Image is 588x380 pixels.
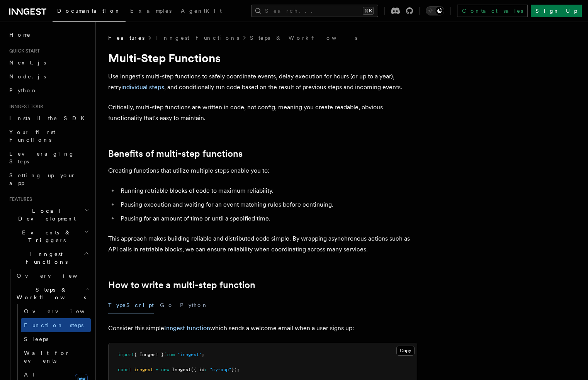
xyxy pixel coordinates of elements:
[210,367,231,372] span: "my-app"
[21,346,91,368] a: Wait for events
[108,102,417,124] p: Critically, multi-step functions are written in code, not config, meaning you create readable, ob...
[164,324,210,332] a: Inngest function
[180,297,208,314] button: Python
[17,273,96,279] span: Overview
[24,350,70,364] span: Wait for events
[6,196,32,202] span: Features
[9,73,46,80] span: Node.js
[6,229,84,244] span: Events & Triggers
[9,59,46,66] span: Next.js
[6,168,91,190] a: Setting up your app
[6,83,91,97] a: Python
[204,367,207,372] span: :
[426,6,444,15] button: Toggle dark mode
[6,48,40,54] span: Quick start
[53,2,126,22] a: Documentation
[160,297,174,314] button: Go
[24,322,83,328] span: Function steps
[6,204,91,226] button: Local Development
[134,352,164,357] span: { Inngest }
[6,226,91,247] button: Events & Triggers
[531,5,582,17] a: Sign Up
[21,332,91,346] a: Sleeps
[118,199,417,210] li: Pausing execution and waiting for an event matching rules before continuing.
[14,283,91,304] button: Steps & Workflows
[21,318,91,332] a: Function steps
[191,367,204,372] span: ({ id
[57,8,121,14] span: Documentation
[118,185,417,196] li: Running retriable blocks of code to maximum reliability.
[155,34,239,42] a: Inngest Functions
[24,308,104,314] span: Overview
[6,103,43,110] span: Inngest tour
[9,115,89,121] span: Install the SDK
[363,7,374,15] kbd: ⌘K
[6,28,91,42] a: Home
[202,352,204,357] span: ;
[21,304,91,318] a: Overview
[176,2,226,21] a: AgentKit
[172,367,191,372] span: Inngest
[6,147,91,168] a: Leveraging Steps
[177,352,202,357] span: "inngest"
[457,5,528,17] a: Contact sales
[9,172,76,186] span: Setting up your app
[108,280,255,290] a: How to write a multi-step function
[130,8,172,14] span: Examples
[164,352,175,357] span: from
[9,151,75,165] span: Leveraging Steps
[6,125,91,147] a: Your first Functions
[108,34,144,42] span: Features
[250,34,357,42] a: Steps & Workflows
[108,51,417,65] h1: Multi-Step Functions
[6,207,84,222] span: Local Development
[6,247,91,269] button: Inngest Functions
[6,56,91,70] a: Next.js
[108,165,417,176] p: Creating functions that utilize multiple steps enable you to:
[251,5,378,17] button: Search...⌘K
[126,2,176,21] a: Examples
[396,346,415,356] button: Copy
[9,31,31,39] span: Home
[6,70,91,83] a: Node.js
[6,111,91,125] a: Install the SDK
[9,87,37,93] span: Python
[108,297,154,314] button: TypeScript
[121,83,164,91] a: individual steps
[14,269,91,283] a: Overview
[181,8,222,14] span: AgentKit
[118,367,131,372] span: const
[24,336,48,342] span: Sleeps
[134,367,153,372] span: inngest
[6,250,83,266] span: Inngest Functions
[118,213,417,224] li: Pausing for an amount of time or until a specified time.
[231,367,240,372] span: });
[9,129,55,143] span: Your first Functions
[118,352,134,357] span: import
[108,323,417,334] p: Consider this simple which sends a welcome email when a user signs up:
[14,286,86,301] span: Steps & Workflows
[108,148,243,159] a: Benefits of multi-step functions
[161,367,169,372] span: new
[156,367,158,372] span: =
[108,71,417,93] p: Use Inngest's multi-step functions to safely coordinate events, delay execution for hours (or up ...
[108,233,417,255] p: This approach makes building reliable and distributed code simple. By wrapping asynchronous actio...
